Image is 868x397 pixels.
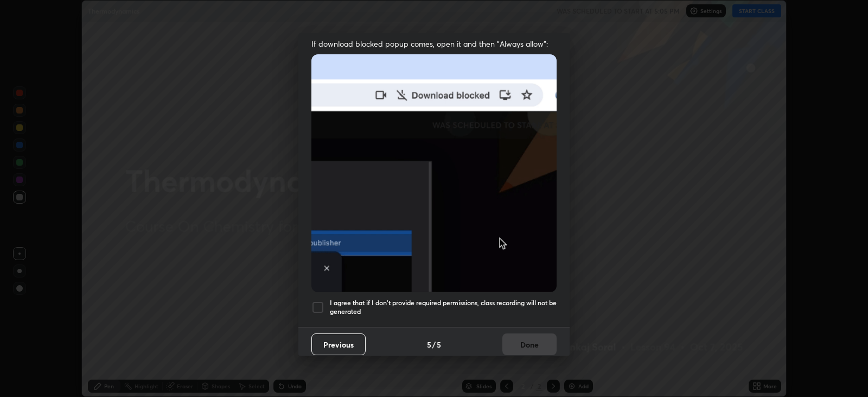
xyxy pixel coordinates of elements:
[311,39,557,49] span: If download blocked popup comes, open it and then "Always allow":
[437,339,441,350] h4: 5
[311,54,557,292] img: downloads-permission-blocked.gif
[427,339,431,350] h4: 5
[432,339,436,350] h4: /
[330,299,557,316] h5: I agree that if I don't provide required permissions, class recording will not be generated
[311,333,366,355] button: Previous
